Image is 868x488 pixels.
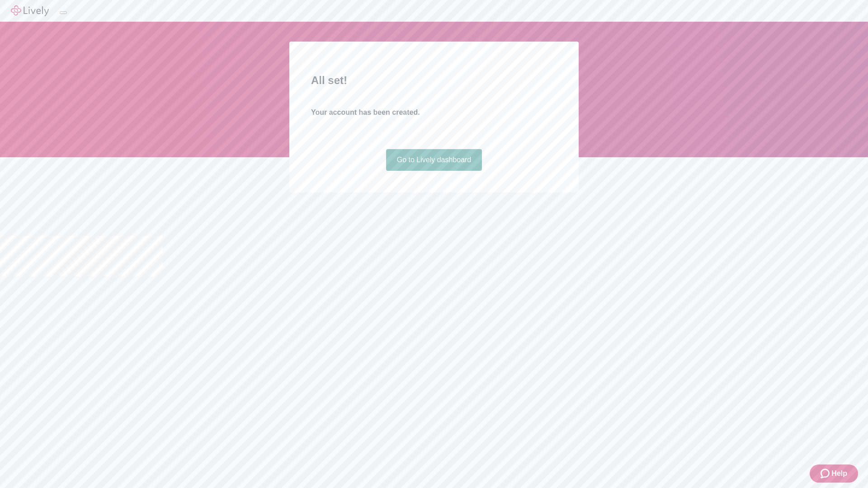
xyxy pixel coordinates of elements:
[60,11,67,14] button: Log out
[311,72,557,89] h2: All set!
[311,107,557,118] h4: Your account has been created.
[821,468,831,479] svg: Zendesk support icon
[810,465,858,483] button: Zendesk support iconHelp
[386,149,482,171] a: Go to Lively dashboard
[11,5,49,16] img: Lively
[831,468,847,479] span: Help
